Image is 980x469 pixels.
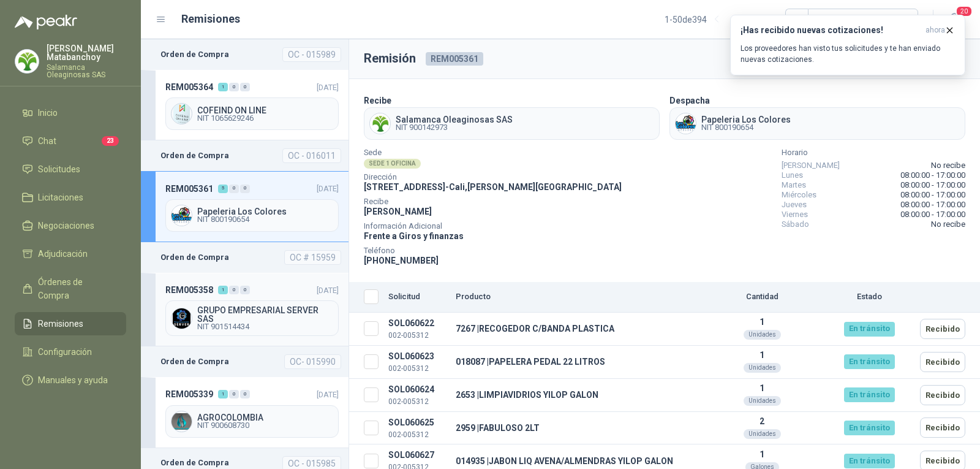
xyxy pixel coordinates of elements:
[383,411,451,444] td: SOL060625
[943,9,965,31] button: 20
[15,50,39,73] img: Company Logo
[701,115,791,124] span: Papeleria Los Colores
[197,216,333,223] span: NIT 800190654
[900,210,965,219] span: 08:00:00 - 17:00:00
[931,161,965,170] span: No recibe
[240,390,250,398] div: 0
[38,247,88,261] span: Adjudicación
[197,413,333,422] span: AGROCOLOMBIA
[229,185,239,193] div: 0
[15,101,126,124] a: Inicio
[396,115,513,124] span: Salamanca Oleaginosas SAS
[317,390,339,399] span: [DATE]
[844,354,895,369] div: En tránsito
[284,250,341,265] div: OC # 15959
[197,323,333,330] span: NIT 901514434
[844,454,895,468] div: En tránsito
[364,182,622,192] span: [STREET_ADDRESS] - Cali , [PERSON_NAME][GEOGRAPHIC_DATA]
[165,283,213,297] span: REM005358
[925,25,945,36] span: ahora
[47,44,126,61] p: [PERSON_NAME] Matabanchoy
[218,83,228,91] div: 1
[15,186,126,209] a: Licitaciones
[284,354,341,369] div: OC- 015990
[141,346,349,377] a: Orden de CompraOC- 015990
[38,134,56,148] span: Chat
[426,52,483,66] span: REM005361
[165,80,213,94] span: REM005364
[282,148,341,163] div: OC - 016011
[349,282,383,313] th: Seleccionar/deseleccionar
[701,124,791,131] span: NIT 800190654
[171,205,192,226] img: Company Logo
[823,378,915,411] td: En tránsito
[171,411,192,432] img: Company Logo
[744,429,781,439] div: Unidades
[181,10,240,28] h1: Remisiones
[197,115,333,122] span: NIT 1065629246
[15,368,126,392] a: Manuales y ayuda
[240,83,250,91] div: 0
[160,356,229,368] b: Orden de Compra
[47,64,126,78] p: Salamanca Oleaginosas SAS
[451,378,701,411] td: 2653 | LIMPIAVIDRIOS YILOP GALON
[741,43,955,65] p: Los proveedores han visto tus solicitudes y te han enviado nuevas cotizaciones.
[701,282,823,313] th: Cantidad
[782,180,806,190] span: Martes
[240,286,250,294] div: 0
[823,411,915,444] td: En tránsito
[388,396,446,408] p: 002-005312
[229,286,239,294] div: 0
[364,174,622,180] span: Dirección
[782,190,816,200] span: Miércoles
[38,373,108,387] span: Manuales y ayuda
[665,10,746,29] div: 1 - 50 de 394
[388,429,446,441] p: 002-005312
[744,363,781,373] div: Unidades
[383,378,451,411] td: SOL060624
[141,70,349,140] a: REM005364100[DATE] Company LogoCOFEIND ON LINENIT 1065629246
[15,312,126,335] a: Remisiones
[38,106,58,120] span: Inicio
[383,345,451,378] td: SOL060623
[171,308,192,329] img: Company Logo
[282,47,341,62] div: OC - 015989
[900,190,965,200] span: 08:00:00 - 17:00:00
[920,352,965,372] button: Recibido
[844,322,895,337] div: En tránsito
[364,207,432,216] span: [PERSON_NAME]
[240,185,250,193] div: 0
[317,184,339,193] span: [DATE]
[364,150,622,156] span: Sede
[141,171,349,242] a: REM005361500[DATE] Company LogoPapeleria Los ColoresNIT 800190654
[165,182,213,196] span: REM005361
[38,345,92,359] span: Configuración
[218,390,228,398] div: 1
[364,256,439,265] span: [PHONE_NUMBER]
[370,113,390,134] img: Company Logo
[364,231,464,241] span: Frente a Giros y finanzas
[15,242,126,265] a: Adjudicación
[364,248,622,254] span: Teléfono
[451,345,701,378] td: 018087 | PAPELERA PEDAL 22 LITROS
[451,282,701,313] th: Producto
[669,96,710,105] b: Despacha
[744,330,781,340] div: Unidades
[160,251,229,264] b: Orden de Compra
[730,15,965,75] button: ¡Has recibido nuevas cotizaciones!ahora Los proveedores han visto tus solicitudes y te han enviad...
[782,161,840,170] span: [PERSON_NAME]
[15,129,126,153] a: Chat23
[396,124,513,131] span: NIT 900142973
[956,6,973,17] span: 20
[782,150,965,156] span: Horario
[141,39,349,70] a: Orden de CompraOC - 015989
[388,330,446,341] p: 002-005312
[388,363,446,375] p: 002-005312
[383,313,451,346] td: SOL060622
[15,270,126,307] a: Órdenes de Compra
[38,275,115,302] span: Órdenes de Compra
[160,457,229,469] b: Orden de Compra
[364,159,421,169] div: SEDE 1 OFICINA
[197,306,333,323] span: GRUPO EMPRESARIAL SERVER SAS
[364,223,622,229] span: Información Adicional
